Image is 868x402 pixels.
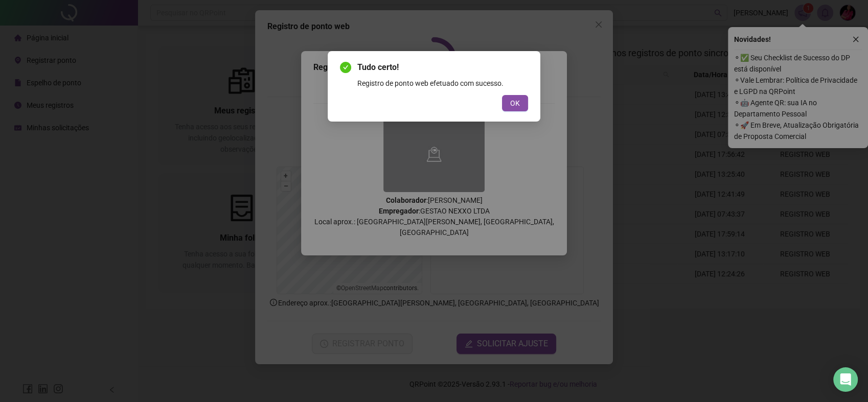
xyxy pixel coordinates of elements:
[357,61,528,74] span: Tudo certo!
[340,62,351,73] span: check-circle
[833,367,858,392] div: Open Intercom Messenger
[502,95,528,111] button: OK
[510,98,520,109] span: OK
[357,78,528,89] div: Registro de ponto web efetuado com sucesso.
